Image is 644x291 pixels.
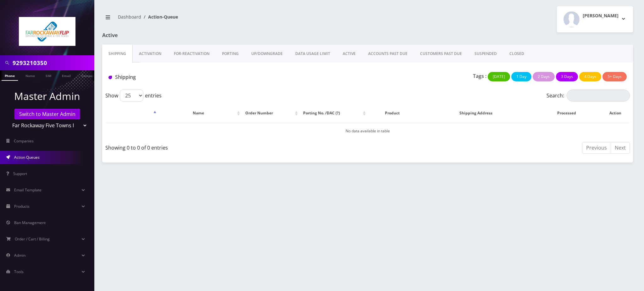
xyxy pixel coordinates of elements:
h1: Active [102,32,273,38]
th: Name: activate to sort column ascending [158,104,241,122]
a: Name [22,70,38,80]
img: Far Rockaway Five Towns Flip [19,17,75,46]
th: Action [601,104,629,122]
th: Processed: activate to sort column ascending [536,104,601,122]
a: FOR-REActivation [168,45,216,63]
span: Ban Management [14,220,46,225]
button: 4 Days [579,72,601,81]
span: Companies [14,138,34,144]
li: Action-Queue [141,14,178,20]
a: PORTING [216,45,245,63]
th: Shipping Address [417,104,535,122]
a: CLOSED [503,45,530,63]
label: Search: [547,90,630,102]
input: Search: [567,90,630,102]
a: SIM [42,70,54,80]
h2: [PERSON_NAME] [583,13,619,19]
a: Email [59,70,74,80]
th: Order Number: activate to sort column ascending [242,104,299,122]
a: DATA USAGE LIMIT [289,45,336,63]
span: Support [13,171,27,176]
img: Shipping [108,76,112,79]
a: ACCOUNTS PAST DUE [362,45,414,63]
a: Previous [582,142,611,154]
button: 5+ Days [602,72,627,81]
span: Order / Cart / Billing [15,236,50,242]
span: Action Queues [14,155,40,160]
span: Products [14,204,30,209]
a: Shipping [102,45,133,63]
a: Activation [133,45,168,63]
a: SUSPENDED [468,45,503,63]
div: Showing 0 to 0 of 0 entries [105,141,363,151]
a: UP/DOWNGRADE [245,45,289,63]
a: Switch to Master Admin [14,109,80,119]
a: Company [78,70,99,80]
a: Phone [2,70,18,81]
span: Admin [14,253,25,258]
label: Show entries [105,90,162,102]
button: 1 Day [511,72,531,81]
input: Search in Company [13,57,93,69]
a: Next [611,142,630,154]
th: Product [368,104,416,122]
button: 3 Days [556,72,578,81]
button: [PERSON_NAME] [557,6,633,32]
select: Showentries [120,90,143,102]
a: ACTIVE [336,45,362,63]
span: Tools [14,269,24,274]
th: : activate to sort column descending [106,104,158,122]
td: No data available in table [106,123,629,139]
button: 2 Days [533,72,555,81]
a: CUSTOMERS PAST DUE [414,45,468,63]
a: Dashboard [118,14,141,20]
th: Porting No. /DAC (?): activate to sort column ascending [300,104,368,122]
nav: breadcrumb [102,10,363,28]
span: Email Template [14,187,42,193]
button: [DATE] [488,72,510,81]
h1: Shipping [108,74,275,80]
p: Tags : [473,72,486,80]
